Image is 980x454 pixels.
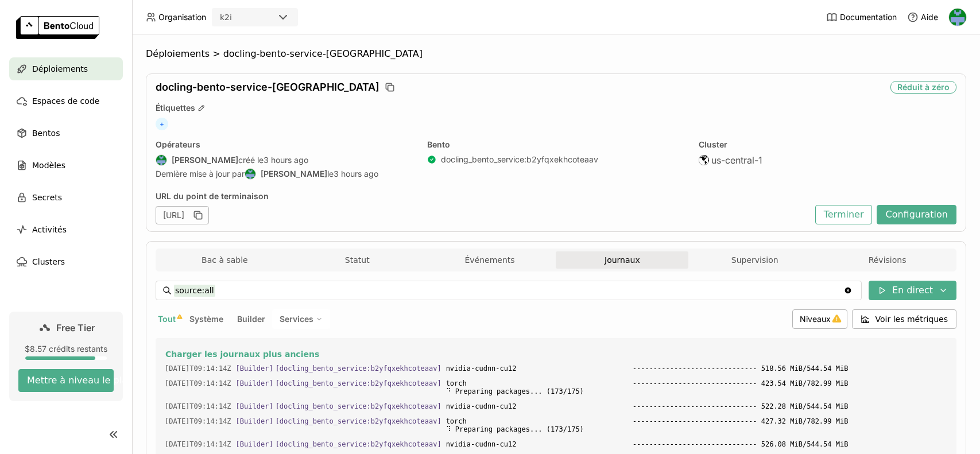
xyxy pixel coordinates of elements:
span: > [210,48,223,60]
button: Statut [291,251,424,269]
div: Opérateurs [156,139,413,150]
span: [Builder] [236,402,273,410]
span: + [156,118,168,130]
span: docling-bento-service-[GEOGRAPHIC_DATA] [156,81,379,94]
button: Supervision [688,251,821,269]
a: Déploiements [9,57,123,80]
nav: Breadcrumbs navigation [146,48,966,60]
svg: Clear value [843,286,853,295]
a: Activités [9,218,123,241]
span: Aide [921,12,938,22]
div: Réduit à zéro [890,81,956,94]
span: [docling_bento_service:b2yfqxekhcoteaav] [276,402,441,410]
span: Builder [237,314,265,324]
div: URL du point de terminaison [156,191,809,201]
span: 2025-09-05T09:14:14.602Z [165,377,231,390]
span: [docling_bento_service:b2yfqxekhcoteaav] [276,440,441,448]
span: nvidia-cudnn-cu12 ------------------------------ 522.28 MiB/544.54 MiB [446,400,947,413]
input: Rechercher [174,281,843,300]
strong: [PERSON_NAME] [172,155,238,165]
button: Système [187,312,226,327]
span: torch ------------------------------ 423.54 MiB/782.99 MiB ⠙ Preparing packages... (173/175) [446,377,947,398]
button: Charger les journaux plus anciens [165,347,947,361]
div: [URL] [156,206,209,224]
img: Gaethan Legrand [245,169,255,179]
span: [Builder] [236,364,273,372]
a: Modèles [9,154,123,177]
span: 2025-09-05T09:14:14.652Z [165,438,231,451]
a: Clusters [9,250,123,273]
button: Événements [424,251,556,269]
span: Déploiements [32,62,88,76]
span: 2025-09-05T09:14:14.602Z [165,400,231,413]
a: docling_bento_service:b2yfqxekhcoteaav [441,154,598,165]
span: Niveaux [800,314,831,324]
span: Secrets [32,191,62,204]
span: Documentation [840,12,897,22]
span: [Builder] [236,379,273,387]
div: k2i [220,11,232,23]
span: nvidia-cudnn-cu12 ------------------------------ 526.08 MiB/544.54 MiB [446,438,947,451]
img: Gaethan Legrand [156,155,166,165]
div: Aide [907,11,938,23]
span: [Builder] [236,417,273,425]
span: 3 hours ago [334,169,378,179]
button: Mettre à niveau le plan [18,369,114,392]
span: Tout [158,314,176,324]
span: [docling_bento_service:b2yfqxekhcoteaav] [276,417,441,425]
div: Dernière mise à jour par le [156,168,413,180]
button: Terminer [815,205,873,224]
span: 3 hours ago [264,155,308,165]
span: 2025-09-05T09:14:14.552Z [165,362,231,375]
a: Bentos [9,122,123,145]
span: 2025-09-05T09:14:14.652Z [165,415,231,428]
span: Système [189,314,223,324]
a: Free Tier$8.57 crédits restantsMettre à niveau le plan [9,312,123,401]
span: Charger les journaux plus anciens [165,349,319,359]
div: Niveaux [792,309,847,329]
div: Bento [427,139,685,150]
img: logo [16,16,99,39]
button: En direct [869,281,956,300]
strong: [PERSON_NAME] [261,169,327,179]
span: [Builder] [236,440,273,448]
a: Secrets [9,186,123,209]
a: Documentation [826,11,897,23]
div: Cluster [699,139,956,150]
button: Voir les métriques [852,309,956,329]
span: Déploiements [146,48,210,60]
span: Organisation [158,12,206,22]
span: Bentos [32,126,60,140]
button: Configuration [877,205,956,224]
button: Tout [156,312,178,327]
span: docling-bento-service-[GEOGRAPHIC_DATA] [223,48,423,60]
a: Espaces de code [9,90,123,112]
span: Espaces de code [32,94,99,108]
div: $8.57 crédits restants [18,344,114,354]
button: Bac à sable [158,251,291,269]
span: [docling_bento_service:b2yfqxekhcoteaav] [276,379,441,387]
span: Services [280,314,313,324]
span: Voir les métriques [876,313,948,325]
button: Builder [235,312,268,327]
span: us-central-1 [711,154,762,166]
span: Modèles [32,158,65,172]
span: Journaux [605,255,640,265]
span: nvidia-cudnn-cu12 ------------------------------ 518.56 MiB/544.54 MiB [446,362,947,375]
div: créé le [156,154,413,166]
input: Selected k2i. [233,12,234,24]
div: Services [272,309,330,329]
span: Free Tier [56,322,95,333]
div: Étiquettes [156,103,956,113]
span: [docling_bento_service:b2yfqxekhcoteaav] [276,364,441,372]
span: torch ------------------------------ 427.32 MiB/782.99 MiB ⠹ Preparing packages... (173/175) [446,415,947,436]
span: Activités [32,223,67,236]
button: Révisions [821,251,954,269]
img: Gaethan Legrand [949,9,966,26]
span: Clusters [32,255,65,269]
